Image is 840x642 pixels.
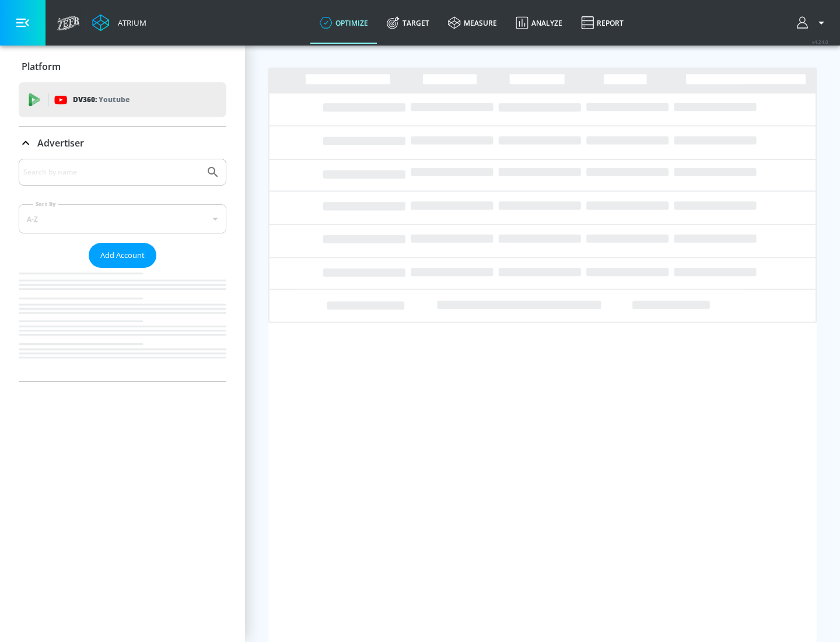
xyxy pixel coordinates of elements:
input: Search by name [23,165,200,180]
div: Advertiser [19,159,226,381]
p: DV360: [73,93,129,106]
a: Target [377,2,439,44]
a: Atrium [92,14,146,32]
div: A-Z [19,204,226,233]
a: optimize [310,2,377,44]
p: Platform [22,60,61,73]
a: Analyze [506,2,572,44]
nav: list of Advertiser [19,268,226,381]
a: measure [439,2,506,44]
a: Report [572,2,633,44]
div: Platform [19,50,226,83]
p: Youtube [99,93,129,106]
div: Advertiser [19,127,226,159]
div: Atrium [113,18,146,28]
button: Add Account [89,243,156,268]
span: v 4.24.0 [812,39,828,45]
div: DV360: Youtube [19,82,226,117]
label: Sort By [33,200,58,208]
p: Advertiser [37,137,84,149]
span: Add Account [100,249,145,262]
